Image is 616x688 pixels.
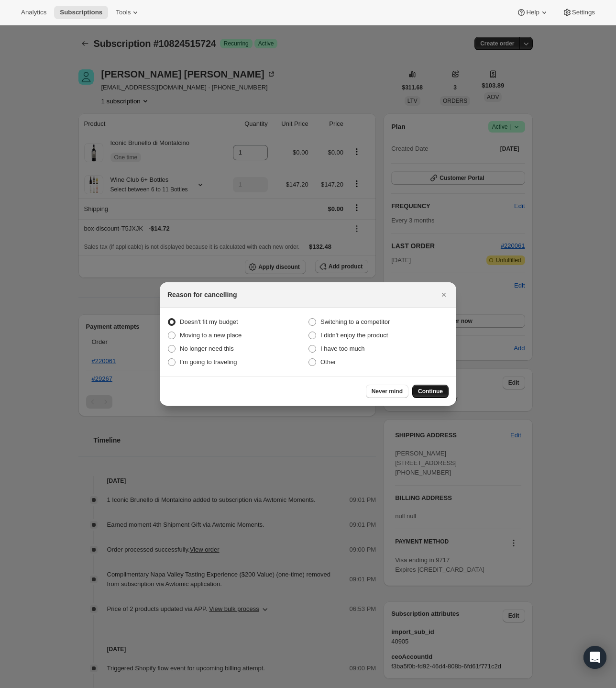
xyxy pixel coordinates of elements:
span: I'm going to traveling [180,358,237,366]
span: I have too much [320,345,365,352]
button: Close [437,288,451,301]
button: Subscriptions [54,6,108,19]
button: Never mind [366,385,408,398]
span: Other [320,358,336,366]
span: Moving to a new place [180,332,242,339]
span: Never mind [372,388,403,395]
span: Switching to a competitor [320,318,390,325]
div: Open Intercom Messenger [583,646,606,669]
span: Settings [572,9,595,16]
span: Analytics [21,9,46,16]
button: Settings [557,6,601,19]
button: Help [511,6,554,19]
span: Doesn't fit my budget [180,318,238,325]
span: Subscriptions [60,9,102,16]
button: Continue [412,385,449,398]
span: Tools [116,9,131,16]
span: I didn't enjoy the product [320,332,388,339]
button: Analytics [15,6,52,19]
span: No longer need this [180,345,234,352]
h2: Reason for cancelling [167,290,237,300]
span: Continue [418,388,443,395]
span: Help [526,9,539,16]
button: Tools [110,6,146,19]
